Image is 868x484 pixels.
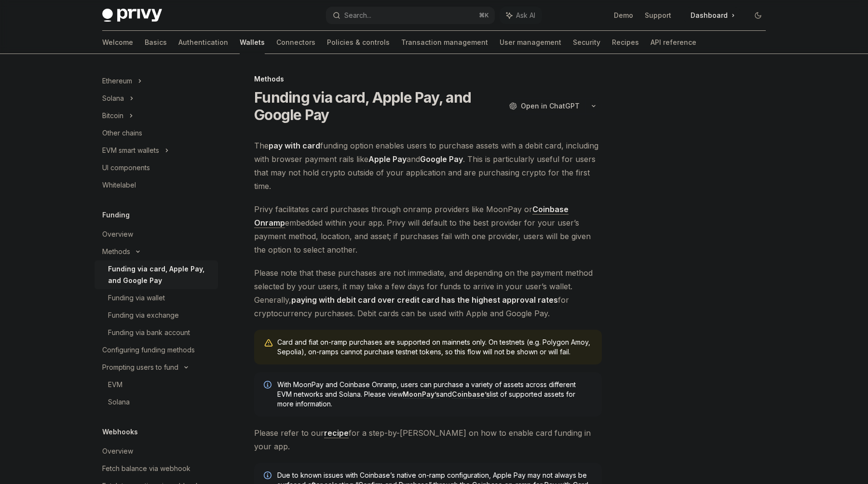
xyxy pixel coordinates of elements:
[102,93,124,104] div: Solana
[254,139,602,193] span: The funding option enables users to purchase assets with a debit card, including with browser pay...
[102,426,138,438] h5: Webhooks
[102,31,133,54] a: Welcome
[750,8,766,23] button: Toggle dark mode
[573,31,600,54] a: Security
[102,162,150,174] div: UI components
[691,11,728,20] span: Dashboard
[291,295,558,305] strong: paying with debit card over credit card has the highest approval rates
[269,141,320,150] strong: pay with card
[102,246,130,257] div: Methods
[102,344,195,356] div: Configuring funding methods
[254,266,602,320] span: Please note that these purchases are not immediate, and depending on the payment method selected ...
[368,154,407,164] strong: Apple Pay
[95,226,218,243] a: Overview
[326,7,495,24] button: Search...⌘K
[102,445,133,457] div: Overview
[108,292,165,304] div: Funding via wallet
[254,426,602,453] span: Please refer to our for a step-by-[PERSON_NAME] on how to enable card funding in your app.
[276,31,315,54] a: Connectors
[254,89,499,123] h1: Funding via card, Apple Pay, and Google Pay
[500,7,542,24] button: Ask AI
[95,176,218,194] a: Whitelabel
[95,376,218,393] a: EVM
[277,337,592,357] div: Card and fiat on-ramp purchases are supported on mainnets only. On testnets (e.g. Polygon Amoy, S...
[452,390,490,399] a: Coinbase’s
[327,31,390,54] a: Policies & controls
[420,154,463,164] strong: Google Pay
[95,324,218,341] a: Funding via bank account
[95,307,218,324] a: Funding via exchange
[102,229,133,240] div: Overview
[95,289,218,307] a: Funding via wallet
[344,10,371,21] div: Search...
[108,309,179,321] div: Funding via exchange
[102,9,162,22] img: dark logo
[401,31,488,54] a: Transaction management
[95,393,218,411] a: Solana
[240,31,265,54] a: Wallets
[102,179,136,191] div: Whitelabel
[95,260,218,289] a: Funding via card, Apple Pay, and Google Pay
[254,74,602,84] div: Methods
[102,75,132,87] div: Ethereum
[102,362,178,373] div: Prompting users to fund
[145,31,167,54] a: Basics
[254,202,602,256] span: Privy facilitates card purchases through onramp providers like MoonPay or embedded within your ap...
[95,124,218,142] a: Other chains
[102,463,190,474] div: Fetch balance via webhook
[178,31,228,54] a: Authentication
[479,12,489,19] span: ⌘ K
[95,443,218,460] a: Overview
[102,127,142,139] div: Other chains
[95,341,218,359] a: Configuring funding methods
[102,110,123,121] div: Bitcoin
[277,380,592,409] span: With MoonPay and Coinbase Onramp, users can purchase a variety of assets across different EVM net...
[95,460,218,477] a: Fetch balance via webhook
[645,11,671,20] a: Support
[403,390,440,399] a: MoonPay’s
[651,31,696,54] a: API reference
[521,101,580,111] span: Open in ChatGPT
[264,471,273,481] svg: Info
[108,396,130,408] div: Solana
[516,11,535,20] span: Ask AI
[264,338,273,348] svg: Warning
[324,428,349,438] a: recipe
[108,327,190,338] div: Funding via bank account
[108,263,212,286] div: Funding via card, Apple Pay, and Google Pay
[503,98,585,114] button: Open in ChatGPT
[102,145,159,156] div: EVM smart wallets
[264,381,273,390] svg: Info
[500,31,561,54] a: User management
[108,379,122,390] div: EVM
[95,159,218,176] a: UI components
[614,11,633,20] a: Demo
[612,31,639,54] a: Recipes
[683,8,743,23] a: Dashboard
[102,209,130,221] h5: Funding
